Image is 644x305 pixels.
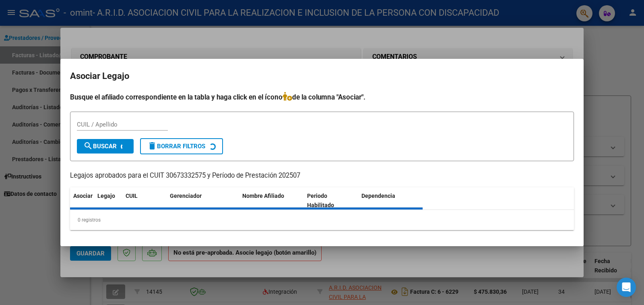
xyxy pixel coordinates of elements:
span: Gerenciador [170,193,202,199]
span: Dependencia [361,193,395,199]
button: Borrar Filtros [140,138,223,154]
span: Legajo [97,193,115,199]
datatable-header-cell: Nombre Afiliado [239,187,304,214]
datatable-header-cell: Periodo Habilitado [304,187,358,214]
mat-icon: search [83,141,93,151]
datatable-header-cell: Dependencia [358,187,423,214]
datatable-header-cell: Gerenciador [167,187,239,214]
h4: Busque el afiliado correspondiente en la tabla y haga click en el ícono de la columna "Asociar". [70,92,574,102]
datatable-header-cell: Asociar [70,187,94,214]
span: Buscar [83,143,117,150]
span: Periodo Habilitado [307,193,334,208]
div: Open Intercom Messenger [617,278,636,297]
datatable-header-cell: CUIL [122,187,167,214]
span: Nombre Afiliado [242,193,284,199]
div: 0 registros [70,210,574,230]
p: Legajos aprobados para el CUIT 30673332575 y Período de Prestación 202507 [70,171,574,181]
span: Borrar Filtros [147,143,205,150]
datatable-header-cell: Legajo [94,187,122,214]
mat-icon: delete [147,141,157,151]
span: Asociar [73,193,93,199]
button: Buscar [77,139,134,154]
h2: Asociar Legajo [70,68,574,84]
span: CUIL [126,193,138,199]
